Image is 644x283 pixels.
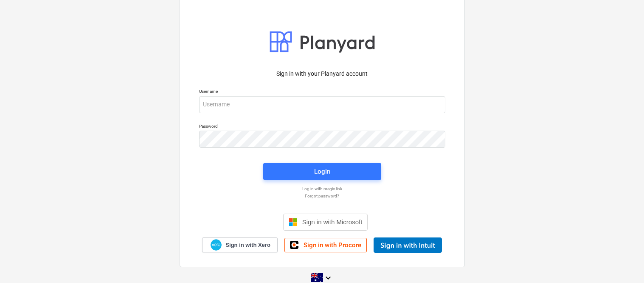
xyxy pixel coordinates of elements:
[225,241,270,249] span: Sign in with Xero
[199,69,445,78] p: Sign in with your Planyard account
[195,193,450,199] a: Forgot password?
[314,166,330,177] div: Login
[263,163,381,180] button: Login
[199,123,445,131] p: Password
[302,218,363,226] span: Sign in with Microsoft
[199,96,445,113] input: Username
[284,238,367,252] a: Sign in with Procore
[323,273,333,283] i: keyboard_arrow_down
[304,241,361,249] span: Sign in with Procore
[289,218,297,226] img: Microsoft logo
[199,89,445,96] p: Username
[211,239,222,251] img: Xero logo
[195,186,450,192] a: Log in with magic link
[202,237,278,252] a: Sign in with Xero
